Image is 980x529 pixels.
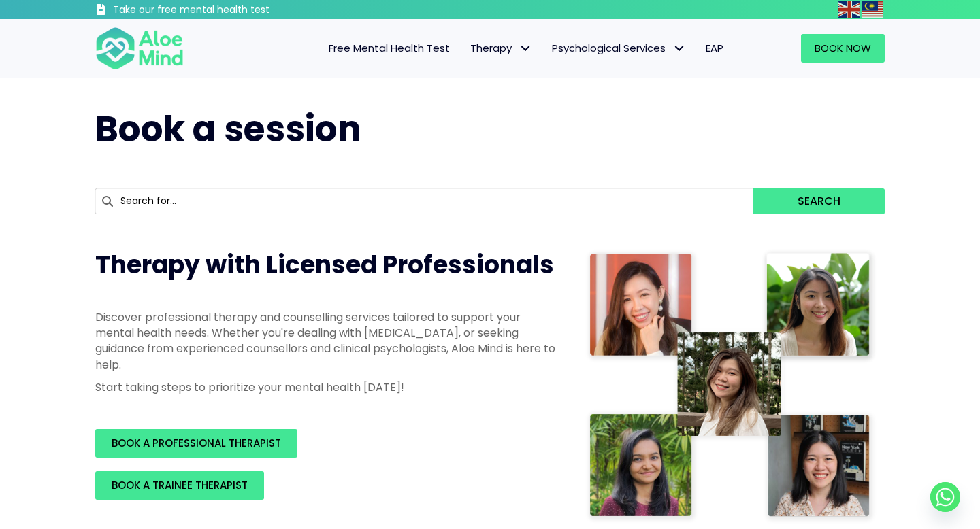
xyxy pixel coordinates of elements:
[318,34,460,63] a: Free Mental Health Test
[95,3,342,19] a: Take our free mental health test
[95,104,361,154] span: Book a session
[815,41,871,55] span: Book Now
[95,309,558,373] p: Discover professional therapy and counselling services tailored to support your mental health nee...
[95,26,184,71] img: Aloe mind Logo
[113,3,342,17] h3: Take our free mental health test
[329,41,450,55] span: Free Mental Health Test
[201,34,734,63] nav: Menu
[112,478,248,492] span: BOOK A TRAINEE THERAPIST
[470,41,532,55] span: Therapy
[95,248,554,282] span: Therapy with Licensed Professionals
[112,436,281,450] span: BOOK A PROFESSIONAL THERAPIST
[862,1,885,17] a: Malay
[542,34,696,63] a: Psychological ServicesPsychological Services: submenu
[801,34,885,63] a: Book Now
[838,1,862,17] a: English
[669,39,689,58] span: Psychological Services: submenu
[862,1,883,18] img: ms
[95,429,297,458] a: BOOK A PROFESSIONAL THERAPIST
[838,1,860,18] img: en
[460,34,542,63] a: TherapyTherapy: submenu
[753,188,885,214] button: Search
[95,379,558,395] p: Start taking steps to prioritize your mental health [DATE]!
[696,34,734,63] a: EAP
[95,188,753,214] input: Search for...
[515,39,535,58] span: Therapy: submenu
[95,471,264,500] a: BOOK A TRAINEE THERAPIST
[706,41,723,55] span: EAP
[930,482,960,512] a: Whatsapp
[552,41,685,55] span: Psychological Services
[585,248,877,524] img: Therapist collage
